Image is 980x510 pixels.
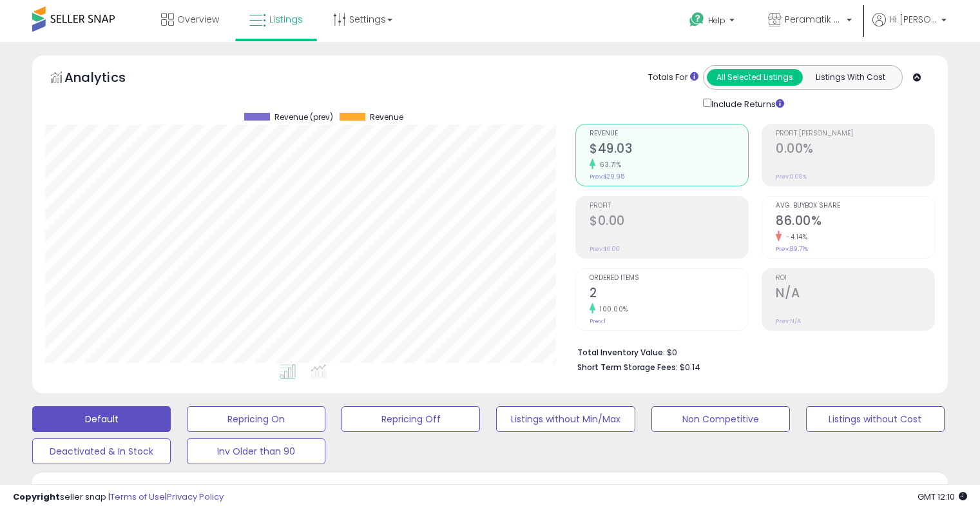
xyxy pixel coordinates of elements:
small: Prev: 0.00% [776,173,807,181]
span: Revenue (prev) [274,113,333,122]
button: Repricing On [187,406,325,432]
small: -4.14% [782,232,807,242]
small: Prev: $0.00 [590,245,620,253]
div: Totals For [648,72,698,84]
span: Profit [PERSON_NAME] [776,130,934,137]
button: Deactivated & In Stock [32,438,171,464]
i: Get Help [689,12,705,28]
span: $0.14 [680,361,700,373]
small: Prev: N/A [776,317,801,325]
h2: $49.03 [590,141,748,159]
a: Privacy Policy [167,491,224,503]
h2: $0.00 [590,213,748,231]
h2: 0.00% [776,141,934,159]
span: Ordered Items [590,275,748,282]
h2: 2 [590,286,748,303]
h5: Analytics [64,68,151,90]
small: Prev: $29.95 [590,173,624,181]
button: Repricing Off [341,406,480,432]
span: Avg. Buybox Share [776,202,934,210]
span: Peramatik Goods Ltd US [785,13,843,26]
span: Revenue [370,113,403,122]
small: Prev: 89.71% [776,245,808,253]
div: seller snap | | [13,491,224,504]
span: Overview [177,13,219,26]
h2: N/A [776,286,934,303]
span: ROI [776,275,934,282]
small: Prev: 1 [590,317,606,325]
span: 2025-08-14 12:10 GMT [918,491,967,503]
span: Revenue [590,130,748,137]
b: Total Inventory Value: [577,347,665,358]
button: Inv Older than 90 [187,438,325,464]
span: Listings [269,13,303,26]
button: Default [32,406,171,432]
small: 100.00% [595,304,628,314]
span: Help [708,15,725,26]
strong: Copyright [13,491,60,503]
button: Non Competitive [651,406,790,432]
button: Listings without Cost [806,406,945,432]
h2: 86.00% [776,213,934,231]
button: Listings without Min/Max [496,406,635,432]
a: Hi [PERSON_NAME] [872,13,946,42]
p: Listing States: [796,482,948,494]
small: 63.71% [595,160,621,170]
button: All Selected Listings [707,69,803,86]
span: Profit [590,202,748,210]
span: Hi [PERSON_NAME] [889,13,937,26]
li: $0 [577,344,925,359]
a: Help [679,2,747,42]
button: Listings With Cost [802,69,898,86]
a: Terms of Use [110,491,165,503]
b: Short Term Storage Fees: [577,362,678,373]
div: Include Returns [693,96,800,111]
